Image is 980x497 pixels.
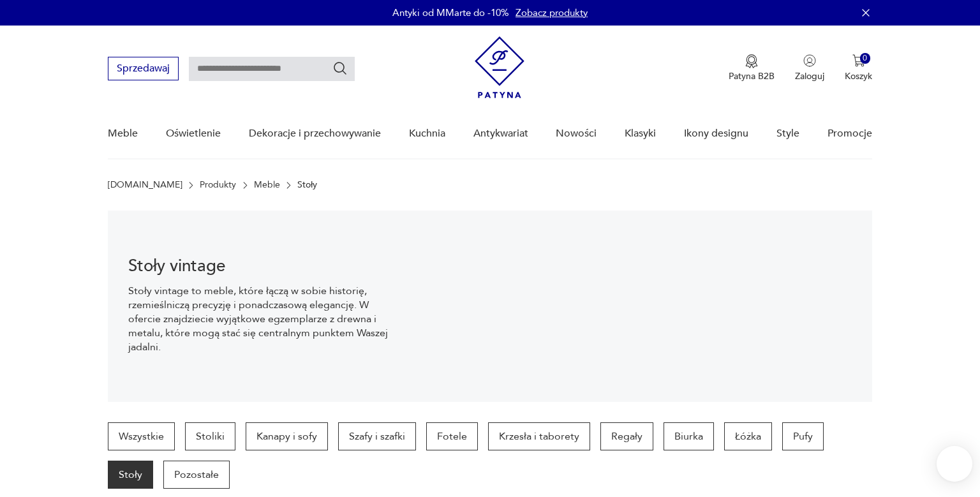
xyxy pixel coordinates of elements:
a: Zobacz produkty [516,6,588,19]
img: Ikona koszyka [852,54,865,67]
p: Zaloguj [795,70,824,82]
a: Regały [600,422,653,450]
button: Zaloguj [795,54,824,82]
a: Dekoracje i przechowywanie [249,109,381,158]
a: Kuchnia [409,109,445,158]
img: Patyna - sklep z meblami i dekoracjami vintage [475,36,524,98]
a: Łóżka [724,422,772,450]
a: Meble [108,109,138,158]
button: Patyna B2B [729,54,775,82]
p: Patyna B2B [729,70,775,82]
a: Ikona medaluPatyna B2B [729,54,775,82]
a: Sprzedawaj [108,65,179,74]
p: Stoły vintage to meble, które łączą w sobie historię, rzemieślniczą precyzję i ponadczasową elega... [128,284,393,354]
a: Style [776,109,799,158]
a: Nowości [556,109,597,158]
h1: Stoły vintage [128,258,393,274]
img: Ikona medalu [745,54,758,68]
img: Ikonka użytkownika [803,54,816,67]
p: Koszyk [845,70,872,82]
a: Biurka [664,422,714,450]
button: 0Koszyk [845,54,872,82]
a: Fotele [426,422,478,450]
a: Pufy [782,422,824,450]
a: Stoliki [185,422,235,450]
a: Promocje [828,109,872,158]
iframe: Smartsupp widget button [937,446,972,482]
a: [DOMAIN_NAME] [108,180,182,190]
div: 0 [860,53,871,64]
a: Szafy i szafki [338,422,416,450]
a: Antykwariat [473,109,528,158]
button: Sprzedawaj [108,57,179,80]
a: Stoły [108,461,153,489]
a: Meble [254,180,280,190]
a: Wszystkie [108,422,175,450]
a: Krzesła i taborety [488,422,590,450]
a: Kanapy i sofy [246,422,328,450]
a: Oświetlenie [166,109,221,158]
p: Stoły [297,180,317,190]
button: Szukaj [332,61,348,76]
a: Pozostałe [163,461,230,489]
a: Produkty [200,180,236,190]
p: Antyki od MMarte do -10% [392,6,509,19]
a: Klasyki [625,109,656,158]
a: Ikony designu [684,109,748,158]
